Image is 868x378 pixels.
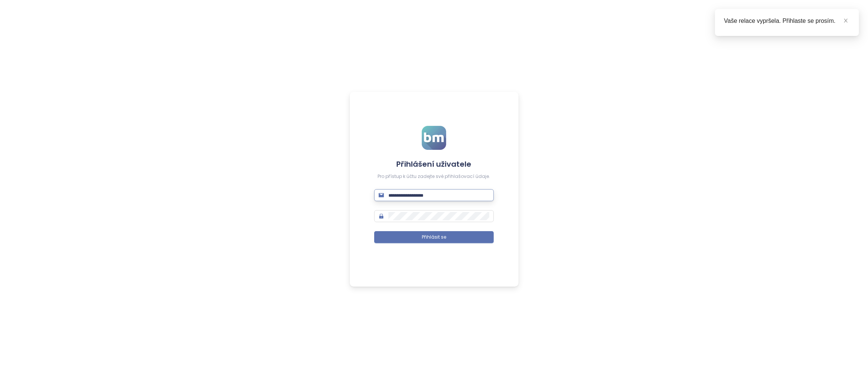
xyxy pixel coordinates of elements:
span: mail [379,193,384,198]
div: Vaše relace vypršela. Přihlaste se prosím. [724,16,850,25]
div: Pro přístup k účtu zadejte své přihlašovací údaje. [374,173,494,180]
img: logo [422,126,446,150]
h4: Přihlášení uživatele [374,159,494,169]
span: Přihlásit se [422,234,446,241]
button: Přihlásit se [374,231,494,243]
span: close [843,18,849,23]
span: lock [379,214,384,219]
